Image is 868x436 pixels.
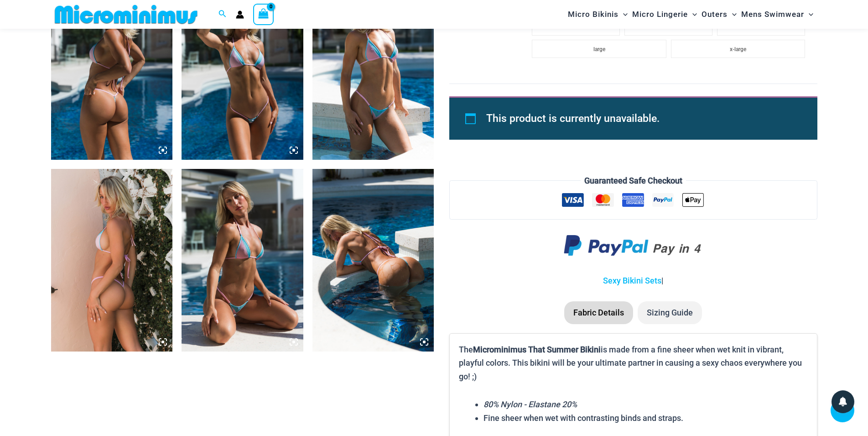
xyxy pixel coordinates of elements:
img: MM SHOP LOGO FLAT [51,4,201,25]
a: Sexy Bikini Sets [603,276,661,285]
img: That Summer Dawn 3063 Tri Top 4303 Micro [182,169,303,352]
li: Fine sheer when wet with contrasting binds and straps. [483,411,807,425]
span: x-large [730,46,746,53]
li: Fabric Details [564,301,633,324]
span: large [593,46,605,53]
img: That Summer Dawn 3063 Tri Top 4303 Micro [51,169,173,352]
span: Menu Toggle [688,3,697,26]
span: Menu Toggle [728,3,737,26]
b: Microminimus That Summer Bikini [473,345,601,354]
a: Account icon link [236,11,244,19]
a: Micro BikinisMenu ToggleMenu Toggle [566,3,630,26]
legend: Guaranteed Safe Checkout [581,174,686,188]
a: View Shopping Cart, empty [253,4,274,25]
li: Sizing Guide [638,301,702,324]
a: Search icon link [218,9,227,20]
p: | [449,274,817,288]
nav: Site Navigation [564,1,817,27]
img: That Summer Dawn 3063 Tri Top 4309 Micro [312,169,434,352]
div: This product is currently unavailable. [449,96,817,140]
span: Micro Bikinis [568,3,619,26]
a: Mens SwimwearMenu ToggleMenu Toggle [739,3,816,26]
span: Micro Lingerie [632,3,688,26]
a: OutersMenu ToggleMenu Toggle [699,3,739,26]
span: Outers [702,3,728,26]
li: large [532,40,666,58]
span: Mens Swimwear [741,3,804,26]
li: x-large [671,40,805,58]
a: Micro LingerieMenu ToggleMenu Toggle [630,3,699,26]
span: Menu Toggle [804,3,813,26]
p: The is made from a fine sheer when wet knit in vibrant, playful colors. This bikini will be your ... [459,343,807,383]
em: 80% Nylon - Elastane 20% [483,399,577,409]
span: Menu Toggle [619,3,628,26]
